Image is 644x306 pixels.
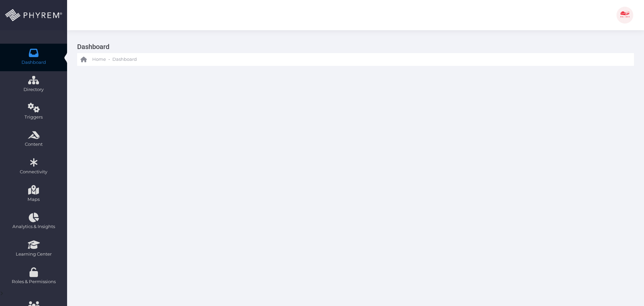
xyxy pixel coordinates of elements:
span: Dashboard [21,59,46,66]
span: Analytics & Insights [4,223,63,230]
span: Triggers [4,114,63,121]
span: Dashboard [112,56,137,63]
span: Roles & Permissions [4,278,63,285]
span: Directory [4,86,63,93]
h3: Dashboard [77,40,629,53]
span: Connectivity [4,169,63,175]
a: Dashboard [112,53,137,66]
span: Home [92,56,106,63]
a: Home [80,53,106,66]
span: Learning Center [4,251,63,258]
li: - [107,56,111,63]
span: Maps [28,196,40,203]
span: Content [4,141,63,148]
